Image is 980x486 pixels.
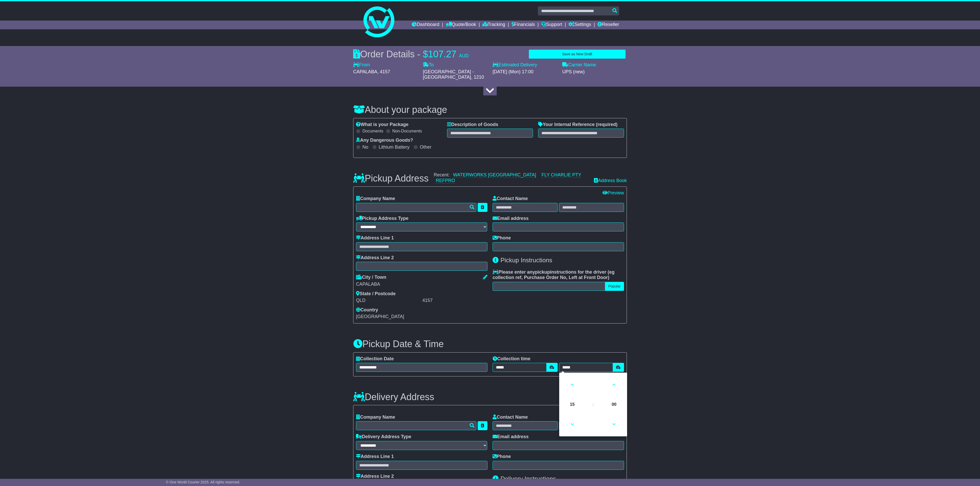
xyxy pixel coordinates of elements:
[535,269,550,275] span: pickup
[356,255,394,261] label: Address Line 2
[356,196,395,202] label: Company Name
[356,291,396,297] label: State / Postcode
[353,173,429,184] h3: Pickup Address
[423,69,474,80] span: [GEOGRAPHIC_DATA] - [GEOGRAPHIC_DATA]
[584,396,602,413] td: :
[362,145,368,150] label: No
[501,257,552,264] span: Pickup Instructions
[353,105,627,115] h3: About your package
[565,415,580,434] a: Decrement Hour
[353,392,434,402] h3: Delivery Address
[493,269,614,280] span: eg collection ref, Purchase Order No, Left at Front Door
[538,122,618,128] label: Your Internal Reference (required)
[362,129,383,133] label: Documents
[356,314,404,319] span: [GEOGRAPHIC_DATA]
[565,398,579,411] span: Pick Hour
[412,21,439,29] a: Dashboard
[605,282,624,291] button: Popular
[541,21,562,29] a: Support
[493,415,528,420] label: Contact Name
[379,145,409,150] label: Lithium Battery
[447,122,498,128] label: Description of Goods
[377,69,390,74] span: , 4157
[459,53,469,58] span: AUD
[166,480,240,484] span: © One World Courier 2025. All rights reserved.
[562,69,627,75] div: UPS (new)
[493,196,528,202] label: Contact Name
[356,356,394,362] label: Collection Date
[607,375,622,394] a: Increment Minute
[356,298,421,303] div: QLD
[607,415,622,434] a: Decrement Minute
[356,307,378,313] label: Country
[607,398,621,411] span: Pick Minute
[434,172,589,183] div: Recent:
[423,62,434,68] label: To
[594,178,627,184] a: Address Book
[356,474,394,479] label: Address Line 2
[501,475,556,482] span: Delivery Instructions
[493,269,624,281] label: Please enter any instructions for the driver ( )
[356,415,395,420] label: Company Name
[428,49,456,59] span: 107.27
[598,21,619,29] a: Reseller
[353,62,370,68] label: From
[436,178,455,183] a: REFPRO
[392,129,422,133] label: Non-Documents
[356,122,408,128] label: What is your Package
[423,49,428,59] span: $
[493,434,529,440] label: Email address
[353,339,627,349] h3: Pickup Date & Time
[471,75,484,80] span: , 1210
[493,62,557,68] label: Estimated Delivery
[353,69,377,74] span: CAPALABA
[446,21,476,29] a: Quote/Book
[356,275,386,280] label: City / Town
[493,216,529,221] label: Email address
[529,50,626,59] button: Save as New Draft
[493,454,511,460] label: Phone
[568,21,591,29] a: Settings
[420,145,431,150] label: Other
[562,62,596,68] label: Carrier Name
[356,216,408,221] label: Pickup Address Type
[493,69,557,75] div: [DATE] (Mon) 17:00
[356,282,487,287] div: CAPALABA
[356,434,411,440] label: Delivery Address Type
[483,21,505,29] a: Tracking
[356,235,394,241] label: Address Line 1
[356,138,413,143] label: Any Dangerous Goods?
[493,356,530,362] label: Collection time
[541,172,581,178] a: FLY CHARLIE PTY
[565,375,580,394] a: Increment Hour
[453,172,536,178] a: WATERWORKS [GEOGRAPHIC_DATA]
[512,21,535,29] a: Financials
[356,454,394,460] label: Address Line 1
[353,49,469,60] div: Order Details -
[422,298,487,303] div: 4157
[602,190,624,195] a: Preview
[493,235,511,241] label: Phone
